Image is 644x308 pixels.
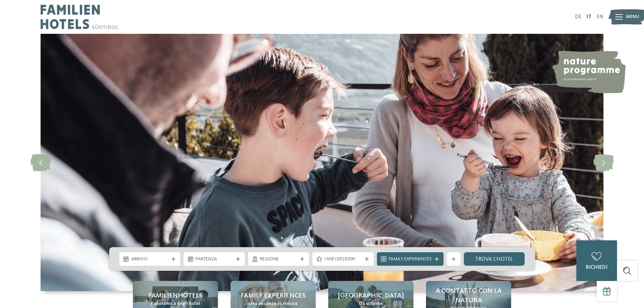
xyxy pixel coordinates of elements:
span: Una vacanza su misura [249,301,297,307]
span: Family Experiences [389,256,432,263]
span: A contatto con la natura [433,286,504,305]
span: Panoramica degli hotel [151,301,200,307]
a: richiedi [576,240,617,281]
span: Familienhotels [148,291,202,301]
a: DE [575,14,581,20]
span: richiedi [586,265,607,270]
img: nature programme by Familienhotels Südtirol [551,51,626,93]
span: [GEOGRAPHIC_DATA] [338,291,404,301]
span: Menu [626,14,639,20]
a: EN [597,14,603,20]
span: Da scoprire [359,301,383,307]
span: Partenza [195,256,233,263]
span: Family experiences [241,291,306,301]
a: trova l’hotel [464,252,525,266]
span: I miei desideri [324,256,362,263]
a: IT [587,14,592,20]
span: Arrivo [131,256,169,263]
span: Regione [260,256,297,263]
img: Family hotel Alto Adige: the happy family places! [41,34,603,291]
